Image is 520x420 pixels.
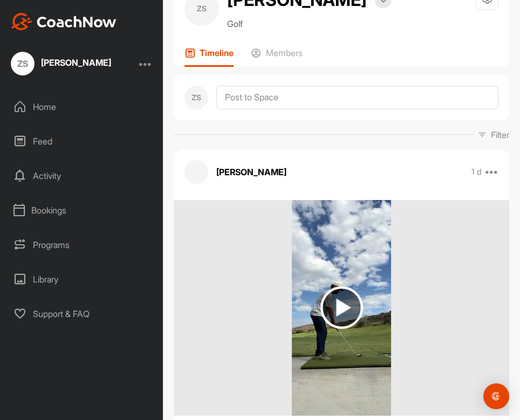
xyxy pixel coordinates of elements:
[200,47,234,58] p: Timeline
[266,47,303,58] p: Members
[11,13,117,30] img: CoachNow
[6,231,158,258] div: Programs
[6,162,158,189] div: Activity
[184,86,208,109] div: ZS
[6,266,158,293] div: Library
[483,383,509,409] div: Open Intercom Messenger
[41,58,111,67] div: [PERSON_NAME]
[6,300,158,327] div: Support & FAQ
[292,200,391,416] img: media
[6,197,158,224] div: Bookings
[471,167,482,177] p: 1 d
[227,17,392,30] p: Golf
[11,52,35,75] div: ZS
[320,286,363,329] img: play
[6,93,158,120] div: Home
[6,128,158,155] div: Feed
[216,166,286,178] p: [PERSON_NAME]
[491,128,509,141] p: Filter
